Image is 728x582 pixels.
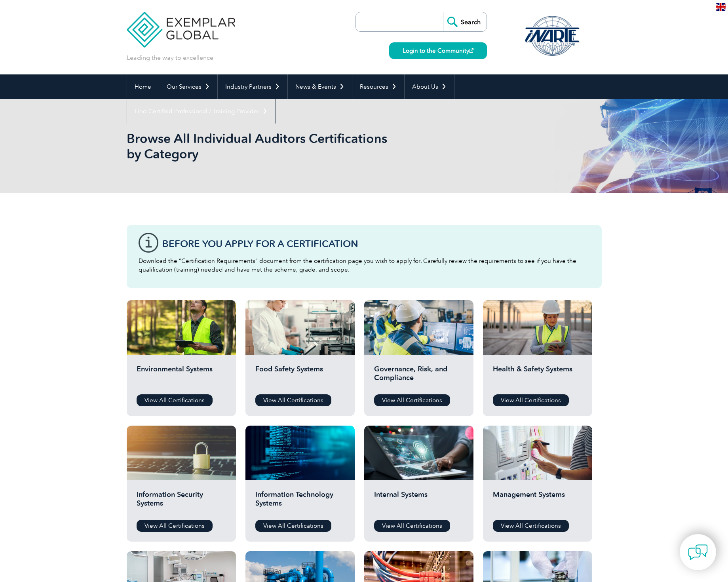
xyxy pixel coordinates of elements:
[443,12,487,31] input: Search
[255,365,345,388] h2: Food Safety Systems
[374,490,464,514] h2: Internal Systems
[493,520,569,532] a: View All Certifications
[374,365,464,388] h2: Governance, Risk, and Compliance
[469,48,473,53] img: open_square.png
[137,394,213,406] a: View All Certifications
[127,53,213,62] p: Leading the way to excellence
[389,42,487,59] a: Login to the Community
[218,74,287,99] a: Industry Partners
[137,520,213,532] a: View All Certifications
[374,520,450,532] a: View All Certifications
[493,490,582,514] h2: Management Systems
[716,3,726,11] img: en
[374,394,450,406] a: View All Certifications
[127,131,431,162] h1: Browse All Individual Auditors Certifications by Category
[352,74,404,99] a: Resources
[493,365,582,388] h2: Health & Safety Systems
[127,74,159,99] a: Home
[255,490,345,514] h2: Information Technology Systems
[139,257,590,274] p: Download the “Certification Requirements” document from the certification page you wish to apply ...
[688,542,708,562] img: contact-chat.png
[255,394,331,406] a: View All Certifications
[288,74,352,99] a: News & Events
[162,239,590,249] h3: Before You Apply For a Certification
[159,74,217,99] a: Our Services
[405,74,454,99] a: About Us
[137,365,226,388] h2: Environmental Systems
[255,520,331,532] a: View All Certifications
[493,394,569,406] a: View All Certifications
[127,99,275,124] a: Find Certified Professional / Training Provider
[137,490,226,514] h2: Information Security Systems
